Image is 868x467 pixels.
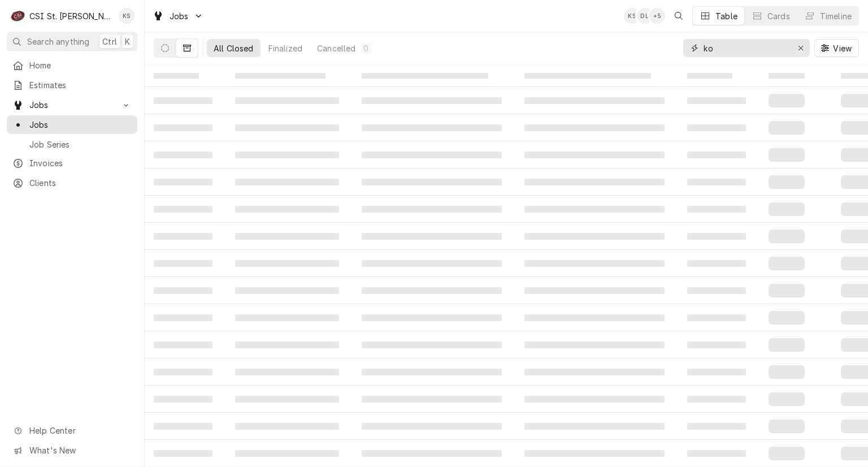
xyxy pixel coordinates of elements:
div: Kris Swearingen's Avatar [624,8,640,24]
div: + 5 [649,8,665,24]
a: Jobs [7,115,137,134]
span: ‌ [154,73,199,79]
span: ‌ [362,97,502,104]
span: ‌ [769,230,805,243]
span: ‌ [687,206,746,213]
span: ‌ [362,396,502,403]
div: C [10,8,26,24]
button: Erase input [792,39,810,57]
span: ‌ [524,341,665,348]
div: Kris Swearingen's Avatar [119,8,134,24]
span: ‌ [154,396,212,403]
button: Open search [670,7,688,25]
span: Jobs [29,99,115,111]
div: KS [624,8,640,24]
span: ‌ [362,179,502,185]
div: Cards [767,10,790,22]
a: Go to Jobs [148,7,208,25]
span: View [831,42,854,54]
span: ‌ [769,175,805,189]
span: ‌ [524,73,651,79]
span: Invoices [29,157,132,169]
span: ‌ [524,396,665,403]
span: ‌ [154,233,212,240]
span: ‌ [362,450,502,457]
span: ‌ [235,287,339,294]
span: ‌ [524,423,665,430]
span: What's New [29,444,131,456]
span: ‌ [154,341,212,348]
span: ‌ [235,450,339,457]
span: ‌ [235,369,339,375]
div: 0 [363,42,370,54]
span: ‌ [235,423,339,430]
span: ‌ [362,369,502,375]
span: ‌ [154,423,212,430]
a: Estimates [7,76,137,94]
span: ‌ [687,341,746,348]
a: Home [7,56,137,75]
span: ‌ [235,396,339,403]
span: ‌ [687,260,746,267]
span: ‌ [769,121,805,135]
span: ‌ [524,314,665,321]
span: ‌ [235,341,339,348]
span: ‌ [362,152,502,158]
span: Estimates [29,79,132,91]
span: ‌ [362,206,502,213]
span: Home [29,59,132,71]
span: ‌ [524,179,665,185]
span: Search anything [27,36,89,47]
span: ‌ [235,260,339,267]
span: ‌ [154,260,212,267]
span: ‌ [154,450,212,457]
span: ‌ [687,233,746,240]
span: ‌ [235,73,325,79]
span: Jobs [170,10,189,22]
span: ‌ [235,233,339,240]
span: ‌ [154,287,212,294]
span: ‌ [687,124,746,131]
span: K [125,36,130,47]
span: ‌ [154,206,212,213]
div: CSI St. Louis's Avatar [10,8,26,24]
span: ‌ [154,97,212,104]
button: View [814,39,859,57]
div: Finalized [268,42,302,54]
a: Go to Jobs [7,96,137,114]
div: David Lindsey's Avatar [637,8,653,24]
span: ‌ [687,287,746,294]
span: ‌ [769,447,805,460]
button: Search anythingCtrlK [7,32,137,51]
span: ‌ [235,179,339,185]
span: ‌ [524,233,665,240]
span: ‌ [687,179,746,185]
span: Job Series [29,139,132,150]
span: Clients [29,177,132,189]
span: ‌ [154,314,212,321]
span: ‌ [154,179,212,185]
span: ‌ [235,152,339,158]
span: ‌ [524,450,665,457]
span: ‌ [769,311,805,325]
span: ‌ [687,73,732,79]
span: ‌ [769,284,805,297]
span: ‌ [362,341,502,348]
div: Cancelled [317,42,355,54]
span: Ctrl [102,36,117,47]
span: ‌ [524,287,665,294]
span: ‌ [769,94,805,107]
span: ‌ [769,420,805,433]
span: ‌ [235,206,339,213]
span: ‌ [687,396,746,403]
span: ‌ [687,450,746,457]
span: Help Center [29,425,131,436]
span: ‌ [154,369,212,375]
span: ‌ [769,148,805,162]
span: ‌ [687,97,746,104]
span: ‌ [769,73,805,79]
input: Keyword search [704,39,788,57]
span: ‌ [769,365,805,379]
a: Go to Help Center [7,421,137,440]
span: ‌ [687,369,746,375]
